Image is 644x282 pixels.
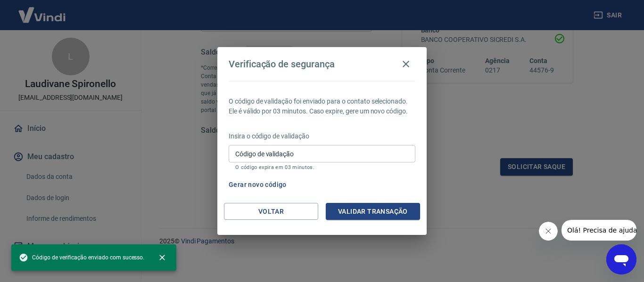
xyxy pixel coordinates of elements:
[229,131,415,141] p: Insira o código de validação
[152,247,173,268] button: close
[229,97,415,116] p: O código de validação foi enviado para o contato selecionado. Ele é válido por 03 minutos. Caso e...
[224,203,318,220] button: Voltar
[235,164,409,170] p: O código expira em 03 minutos.
[229,58,335,70] h4: Verificação de segurança
[539,222,558,241] iframe: Fechar mensagem
[606,244,636,274] iframe: Botão para abrir a janela de mensagens
[19,253,144,262] span: Código de verificação enviado com sucesso.
[6,7,79,14] span: Olá! Precisa de ajuda?
[326,203,420,220] button: Validar transação
[225,176,290,193] button: Gerar novo código
[561,220,636,241] iframe: Mensagem da empresa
